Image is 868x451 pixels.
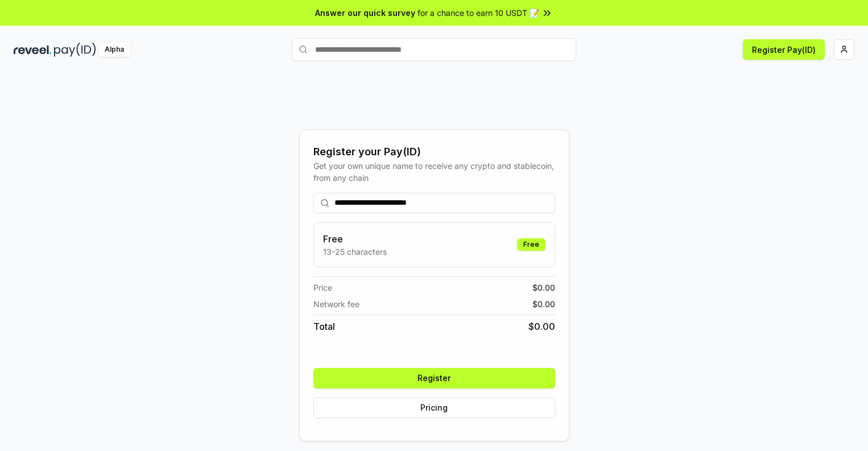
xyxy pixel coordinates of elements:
[14,43,52,57] img: reveel_dark
[532,282,555,293] span: $ 0.00
[315,7,415,19] span: Answer our quick survey
[323,246,387,258] p: 13-25 characters
[313,298,359,310] span: Network fee
[98,43,130,57] div: Alpha
[54,43,96,57] img: pay_id
[517,238,545,251] div: Free
[532,298,555,310] span: $ 0.00
[418,7,539,19] span: for a chance to earn 10 USDT 📝
[313,282,332,293] span: Price
[313,398,555,418] button: Pricing
[313,144,555,160] div: Register your Pay(ID)
[528,320,555,333] span: $ 0.00
[323,232,387,246] h3: Free
[313,368,555,388] button: Register
[313,320,335,333] span: Total
[313,160,555,184] div: Get your own unique name to receive any crypto and stablecoin, from any chain
[743,39,825,60] button: Register Pay(ID)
